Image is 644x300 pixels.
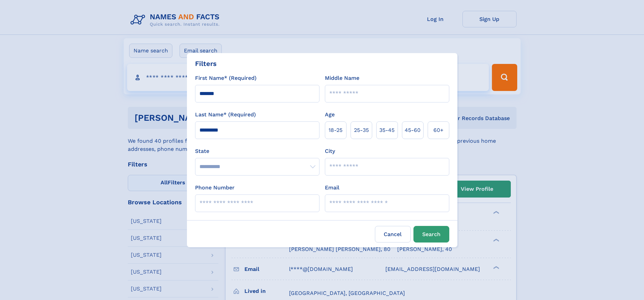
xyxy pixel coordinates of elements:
label: Age [325,111,335,119]
label: City [325,147,335,155]
label: Email [325,184,339,192]
label: Middle Name [325,74,359,82]
span: 18‑25 [329,126,342,134]
div: Filters [195,59,217,69]
label: Cancel [375,226,411,243]
label: Phone Number [195,184,235,192]
span: 25‑35 [354,126,369,134]
label: First Name* (Required) [195,74,257,82]
span: 35‑45 [379,126,395,134]
button: Search [413,226,449,243]
label: State [195,147,319,155]
span: 60+ [433,126,444,134]
label: Last Name* (Required) [195,111,256,119]
span: 45‑60 [405,126,421,134]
